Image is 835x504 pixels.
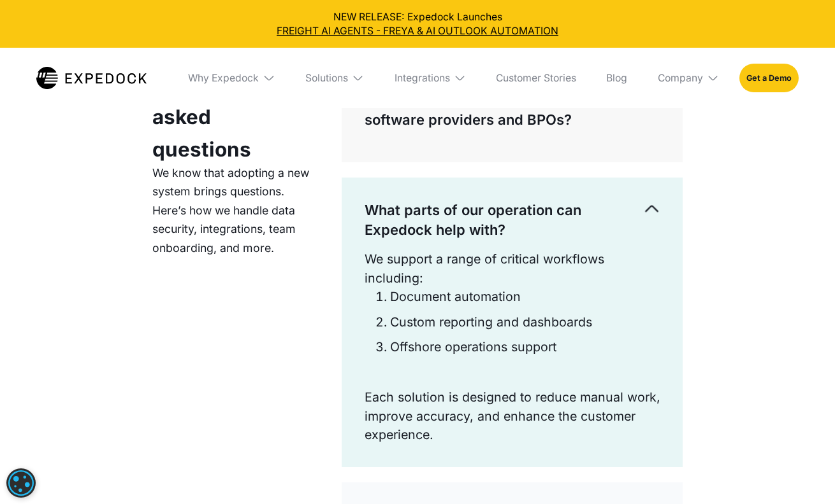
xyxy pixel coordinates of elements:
iframe: Chat Widget [616,367,835,504]
li: Document automation [390,288,660,307]
p: We support a range of critical workflows including: [365,250,660,288]
div: Solutions [295,48,374,108]
div: Integrations [395,72,450,85]
div: Integrations [384,48,476,108]
a: Get a Demo [739,64,799,93]
strong: Frequently asked questions [152,73,259,162]
a: FREIGHT AI AGENTS - FREYA & AI OUTLOOK AUTOMATION [10,24,825,38]
div: Company [658,72,703,85]
p: ‍ [365,370,660,389]
div: Company [648,48,729,108]
div: Why Expedock [178,48,285,108]
div: Why Expedock [188,72,259,85]
li: Offshore operations support [390,338,660,357]
p: How is Expedock different from other software providers and BPOs? [365,90,643,130]
li: Custom reporting and dashboards [390,313,660,332]
p: What parts of our operation can Expedock help with? [365,200,643,241]
div: Solutions [305,72,348,85]
a: Customer Stories [486,48,586,108]
div: NEW RELEASE: Expedock Launches [10,10,825,38]
p: Each solution is designed to reduce manual work, improve accuracy, and enhance the customer exper... [365,388,660,445]
a: Blog [597,48,637,108]
p: We know that adopting a new system brings questions. Here’s how we handle data security, integrat... [152,164,312,258]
